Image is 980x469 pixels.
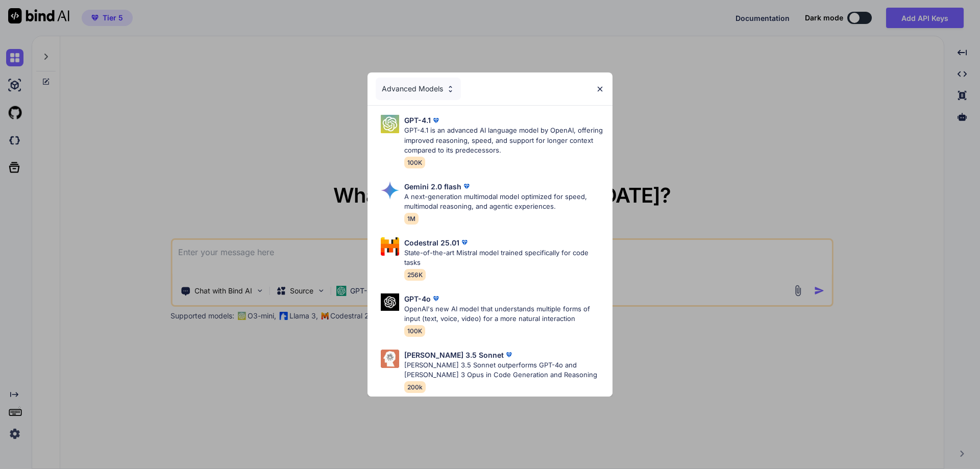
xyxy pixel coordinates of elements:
[404,360,604,380] p: [PERSON_NAME] 3.5 Sonnet outperforms GPT-4o and [PERSON_NAME] 3 Opus in Code Generation and Reaso...
[381,237,399,256] img: Pick Models
[404,192,604,212] p: A next-generation multimodal model optimized for speed, multimodal reasoning, and agentic experie...
[381,115,399,133] img: Pick Models
[404,157,425,168] span: 100K
[381,293,399,311] img: Pick Models
[404,269,426,281] span: 256K
[404,293,431,304] p: GPT-4o
[404,304,604,324] p: OpenAI's new AI model that understands multiple forms of input (text, voice, video) for a more na...
[404,181,461,192] p: Gemini 2.0 flash
[381,181,399,200] img: Pick Models
[446,85,455,93] img: Pick Models
[404,381,426,393] span: 200k
[459,237,470,248] img: premium
[404,248,604,268] p: State-of-the-art Mistral model trained specifically for code tasks
[404,126,604,156] p: GPT-4.1 is an advanced AI language model by OpenAI, offering improved reasoning, speed, and suppo...
[404,213,419,225] span: 1M
[504,350,514,360] img: premium
[431,293,441,304] img: premium
[404,325,425,337] span: 100K
[461,181,472,191] img: premium
[381,350,399,368] img: Pick Models
[404,350,504,360] p: [PERSON_NAME] 3.5 Sonnet
[431,115,441,126] img: premium
[404,115,431,126] p: GPT-4.1
[404,237,459,248] p: Codestral 25.01
[596,85,604,93] img: close
[376,78,461,100] div: Advanced Models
